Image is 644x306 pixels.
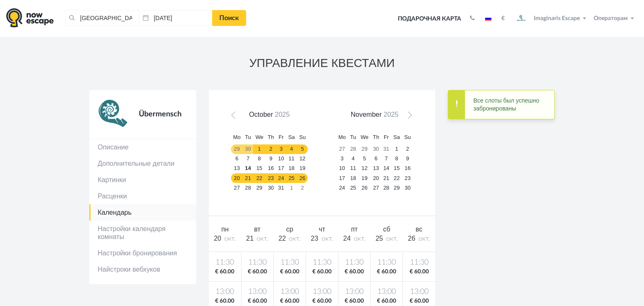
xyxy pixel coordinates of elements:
a: 13 [371,164,381,173]
a: 22 [253,173,266,183]
img: logo [6,8,54,28]
span: 2025 [384,111,399,118]
span: вт [254,226,260,233]
span: € 60.00 [275,268,304,276]
span: окт. [224,235,236,242]
a: 10 [276,154,286,164]
a: 16 [402,164,413,173]
a: 4 [348,154,358,164]
a: 26 [358,183,371,193]
a: 3 [336,154,348,164]
a: Расценки [89,188,196,204]
a: 30 [265,183,276,193]
span: November [351,111,382,118]
span: Saturday [288,134,295,140]
a: 15 [391,164,402,173]
button: Imaginaris Escape [511,10,590,27]
span: ср [286,226,293,233]
span: € 60.00 [308,297,336,305]
span: 11:30 [405,257,434,268]
a: Prev [230,111,242,123]
a: 18 [286,164,297,173]
span: € 60.00 [210,297,239,305]
a: 19 [297,164,308,173]
span: Tuesday [350,134,356,140]
a: 13 [231,164,243,173]
a: 21 [381,173,391,183]
span: окт. [418,235,430,242]
a: 23 [402,173,413,183]
a: 20 [231,173,243,183]
a: 28 [348,144,358,154]
a: 30 [402,183,413,193]
span: € 60.00 [340,297,369,305]
a: 3 [276,144,286,154]
span: 11:30 [210,257,239,268]
a: 27 [231,183,243,193]
span: 13:00 [243,287,272,297]
span: 26 [408,235,415,242]
a: 25 [348,183,358,193]
a: 8 [253,154,266,164]
a: 29 [358,144,371,154]
a: 30 [243,144,253,154]
a: 25 [286,173,297,183]
span: Sunday [299,134,306,140]
a: 1 [391,144,402,154]
span: чт [319,226,325,233]
a: 24 [336,183,348,193]
a: 19 [358,173,371,183]
span: October [249,111,273,118]
a: 29 [391,183,402,193]
a: 6 [231,154,243,164]
a: 9 [402,154,413,164]
span: € 60.00 [405,268,434,276]
a: 10 [336,164,348,173]
span: Imaginaris Escape [534,14,580,21]
a: Картинки [89,172,196,188]
a: 18 [348,173,358,183]
span: 23 [311,235,318,242]
a: 27 [336,144,348,154]
a: 12 [358,164,371,173]
a: 17 [276,164,286,173]
span: пт [351,226,358,233]
strong: € [501,15,505,21]
a: Дополнительные детали [89,155,196,172]
span: сб [383,226,390,233]
span: 11:30 [308,257,336,268]
span: 21 [246,235,254,242]
a: 26 [297,173,308,183]
span: € 60.00 [340,268,369,276]
a: Настройки бронирования [89,245,196,261]
span: 11:30 [372,257,401,268]
a: 17 [336,173,348,183]
a: 28 [243,183,253,193]
span: пн [221,226,229,233]
span: окт. [354,235,366,242]
span: вс [415,226,422,233]
a: Next [402,111,414,123]
span: 20 [214,235,221,242]
span: Saturday [393,134,400,140]
a: 20 [371,173,381,183]
span: 13:00 [275,287,304,297]
a: Описание [89,139,196,155]
span: Thursday [373,134,379,140]
button: € [497,14,509,23]
a: 31 [381,144,391,154]
a: 7 [243,154,253,164]
a: 22 [391,173,402,183]
span: окт. [257,235,268,242]
a: Календарь [89,204,196,221]
a: 2 [297,183,308,193]
a: 14 [381,164,391,173]
a: 24 [276,173,286,183]
span: 13:00 [372,287,401,297]
a: Подарочная карта [395,10,464,28]
span: € 60.00 [243,297,272,305]
span: € 60.00 [372,268,401,276]
span: Thursday [268,134,274,140]
span: Monday [338,134,346,140]
span: 13:00 [340,287,369,297]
